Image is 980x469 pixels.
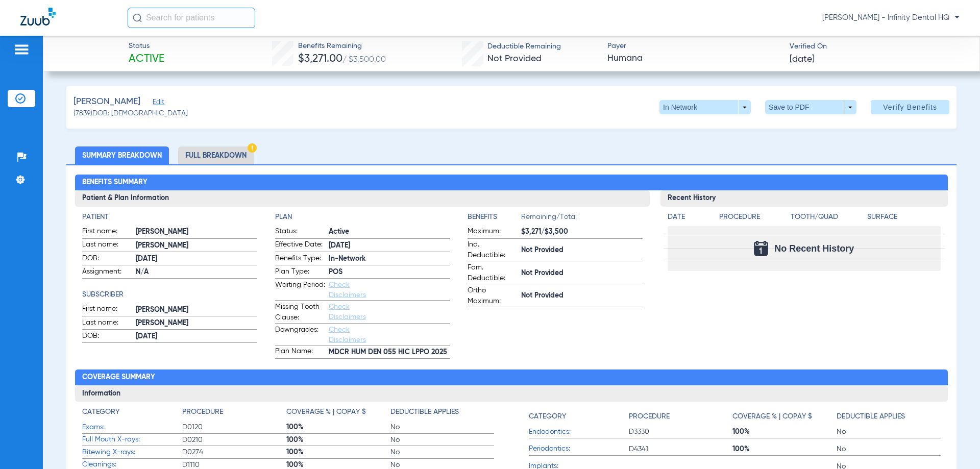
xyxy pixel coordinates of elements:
img: Zuub Logo [20,8,56,26]
span: Ortho Maximum: [468,285,518,307]
h4: Patient [82,212,257,223]
img: Search Icon [133,13,142,22]
span: Remaining/Total [521,212,642,226]
app-breakdown-title: Category [82,407,182,421]
span: POS [329,267,450,278]
span: 100% [286,447,390,457]
span: Last name: [82,317,132,330]
h4: Date [668,212,710,223]
li: Full Breakdown [178,146,254,164]
span: Ind. Deductible: [468,239,518,261]
app-breakdown-title: Category [529,407,629,426]
h4: Coverage % | Copay $ [286,407,366,417]
app-breakdown-title: Procedure [182,407,286,421]
span: No [837,444,941,454]
h4: Coverage % | Copay $ [732,411,812,422]
span: Humana [607,52,781,65]
a: Check Disclaimers [329,281,366,299]
span: $3,271.00 [298,54,342,64]
span: Plan Type: [275,266,325,279]
h3: Information [75,385,947,402]
span: Not Provided [521,268,642,279]
span: Benefits Remaining [298,41,386,52]
span: Waiting Period: [275,280,325,300]
span: No [390,422,495,432]
h4: Subscriber [82,289,257,300]
span: D0210 [182,435,286,445]
span: 100% [286,422,390,432]
span: Last name: [82,239,132,252]
span: No [390,435,495,445]
span: N/A [136,267,257,278]
span: Full Mouth X-rays: [82,434,182,445]
span: Not Provided [521,290,642,301]
span: [PERSON_NAME] [136,318,257,329]
app-breakdown-title: Coverage % | Copay $ [286,407,390,421]
span: D0274 [182,447,286,457]
span: [DATE] [329,240,450,251]
span: No [837,427,941,437]
span: [DATE] [790,53,815,66]
button: Save to PDF [765,100,856,114]
span: [DATE] [136,331,257,342]
span: [PERSON_NAME] [136,227,257,237]
h3: Recent History [660,190,948,207]
input: Search for patients [128,8,255,28]
span: Edit [153,98,162,108]
span: Fam. Deductible: [468,262,518,284]
h4: Benefits [468,212,521,223]
h4: Category [82,407,119,417]
img: Hazard [248,143,257,153]
span: [PERSON_NAME] [136,240,257,251]
h4: Deductible Applies [390,407,459,417]
span: Endodontics: [529,427,629,437]
img: Calendar [754,241,768,256]
h4: Procedure [719,212,787,223]
span: DOB: [82,331,132,343]
span: Bitewing X-rays: [82,447,182,458]
app-breakdown-title: Tooth/Quad [791,212,864,226]
app-breakdown-title: Date [668,212,710,226]
span: DOB: [82,253,132,265]
span: Active [129,52,164,66]
span: (7839) DOB: [DEMOGRAPHIC_DATA] [73,108,188,119]
span: Verified On [790,41,963,52]
span: D4341 [629,444,733,454]
span: Plan Name: [275,346,325,358]
h4: Procedure [629,411,670,422]
span: Periodontics: [529,443,629,454]
span: D0120 [182,422,286,432]
app-breakdown-title: Coverage % | Copay $ [732,407,837,426]
span: / $3,500.00 [342,56,386,64]
span: [DATE] [136,254,257,264]
h4: Surface [867,212,940,223]
h4: Plan [275,212,450,223]
span: [PERSON_NAME] - Infinity Dental HQ [822,13,960,23]
app-breakdown-title: Procedure [629,407,733,426]
span: Downgrades: [275,325,325,345]
span: Not Provided [521,245,642,256]
h2: Benefits Summary [75,175,947,191]
span: [PERSON_NAME] [73,95,140,108]
span: First name: [82,304,132,316]
span: D3330 [629,427,733,437]
app-breakdown-title: Procedure [719,212,787,226]
span: 100% [732,444,837,454]
img: hamburger-icon [13,43,30,56]
app-breakdown-title: Surface [867,212,940,226]
span: Exams: [82,422,182,433]
span: 100% [286,435,390,445]
a: Check Disclaimers [329,326,366,343]
span: Status: [275,226,325,238]
h4: Procedure [182,407,223,417]
span: MDCR HUM DEN 055 HIC LPPO 2025 [329,347,450,358]
span: Deductible Remaining [487,41,561,52]
span: Active [329,227,450,237]
app-breakdown-title: Deductible Applies [390,407,495,421]
a: Check Disclaimers [329,303,366,320]
span: Missing Tooth Clause: [275,302,325,323]
button: In Network [659,100,751,114]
